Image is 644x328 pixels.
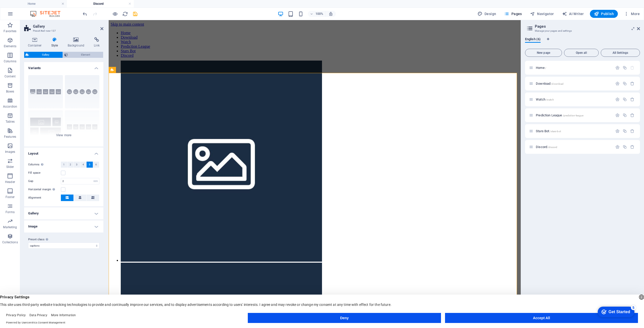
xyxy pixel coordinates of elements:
[528,10,556,18] button: Navigator
[527,51,560,54] span: New page
[83,162,84,168] span: 4
[76,162,77,168] span: 3
[90,37,103,48] h4: Link
[534,129,613,133] div: Stars Bot/stars-bot
[28,237,99,243] label: Preset class
[28,170,61,176] label: Fill space
[615,97,620,102] div: Settings
[536,145,557,149] span: Discord
[551,82,563,85] span: /download
[33,29,93,33] h3: Preset #ed-new-137
[560,10,586,18] button: AI Writer
[3,105,17,109] p: Accordion
[63,52,103,58] button: Element
[24,207,103,219] h4: Gallery
[630,129,634,133] div: Remove
[6,89,14,93] p: Boxes
[4,44,17,48] p: Elements
[563,114,584,117] span: /prediction-league
[622,10,642,18] button: More
[536,113,583,117] span: Prediction League
[64,37,90,48] h4: Background
[6,195,15,199] p: Footer
[590,10,618,18] button: Publish
[630,113,634,117] div: Remove
[564,49,599,57] button: Open all
[67,162,74,168] button: 2
[615,113,620,117] div: Settings
[534,145,613,149] div: Discord/discord
[623,81,627,86] div: Duplicate
[329,12,333,16] i: On resize automatically adjust zoom level to fit chosen device.
[630,97,634,102] div: Remove
[536,129,561,133] span: Click to open page
[80,162,87,168] button: 4
[5,150,15,154] p: Images
[548,146,557,149] span: /discord
[4,135,16,139] p: Features
[566,51,596,54] span: Open all
[534,82,613,85] div: Download/download
[30,52,61,58] span: Gallery
[601,49,640,57] button: All Settings
[623,145,627,149] div: Duplicate
[29,11,67,17] img: Editor Logo
[615,129,620,133] div: Settings
[623,97,627,102] div: Duplicate
[67,1,134,7] h4: Discord
[534,98,613,101] div: Watch/watch
[74,162,80,168] button: 3
[69,52,102,58] span: Element
[5,180,15,184] p: Header
[546,98,554,101] span: /watch
[48,37,64,48] h4: Style
[536,98,554,101] span: Watch
[530,11,554,16] span: Navigator
[477,11,496,16] span: Design
[33,24,103,29] h2: Gallery
[2,2,35,6] a: Skip to main content
[475,10,498,18] button: Design
[315,11,324,17] h6: 100%
[122,11,128,17] i: Reload page
[615,145,620,149] div: Settings
[28,186,61,193] label: Horizontal margin
[3,225,17,229] p: Marketing
[623,129,627,133] div: Duplicate
[534,114,613,117] div: Prediction League/prediction-league
[4,3,41,13] div: Get Started 5 items remaining, 0% complete
[70,162,71,168] span: 2
[24,62,103,71] h4: Variants
[24,52,63,58] button: Gallery
[624,11,640,16] span: More
[525,37,640,47] div: Language Tabs
[525,49,562,57] button: New page
[534,66,613,69] div: Home/
[63,162,65,168] span: 1
[95,162,97,168] span: 6
[630,66,634,70] div: The startpage cannot be deleted
[4,59,16,63] p: Columns
[623,113,627,117] div: Duplicate
[545,67,546,69] span: /
[615,66,620,70] div: Settings
[87,162,93,168] button: 5
[82,11,88,17] button: undo
[623,66,627,70] div: Duplicate
[536,66,546,70] span: Click to open page
[132,11,138,17] i: Save (Ctrl+S)
[15,6,36,10] div: Get Started
[630,145,634,149] div: Remove
[24,37,48,48] h4: Container
[594,11,614,16] span: Publish
[308,11,326,17] button: 100%
[536,82,563,85] span: Download
[4,29,16,33] p: Favorites
[122,11,128,17] button: reload
[89,162,90,168] span: 5
[28,162,61,168] label: Columns
[535,24,640,29] h2: Pages
[93,162,99,168] button: 6
[2,240,18,244] p: Collections
[132,11,138,17] button: save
